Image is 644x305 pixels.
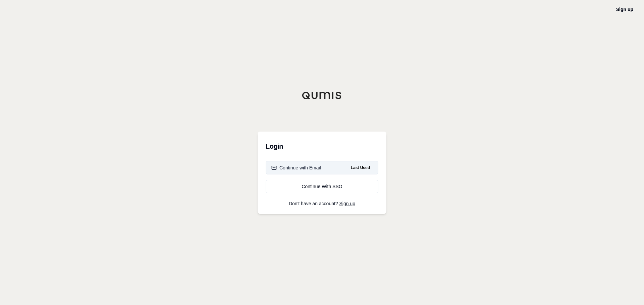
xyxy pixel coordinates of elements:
[348,164,373,172] span: Last Used
[266,140,378,153] h3: Login
[339,201,355,206] a: Sign up
[266,161,378,174] button: Continue with EmailLast Used
[266,201,378,206] p: Don't have an account?
[271,183,373,190] div: Continue With SSO
[271,164,321,171] div: Continue with Email
[302,91,342,99] img: Qumis
[616,7,633,12] a: Sign up
[266,180,378,193] a: Continue With SSO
